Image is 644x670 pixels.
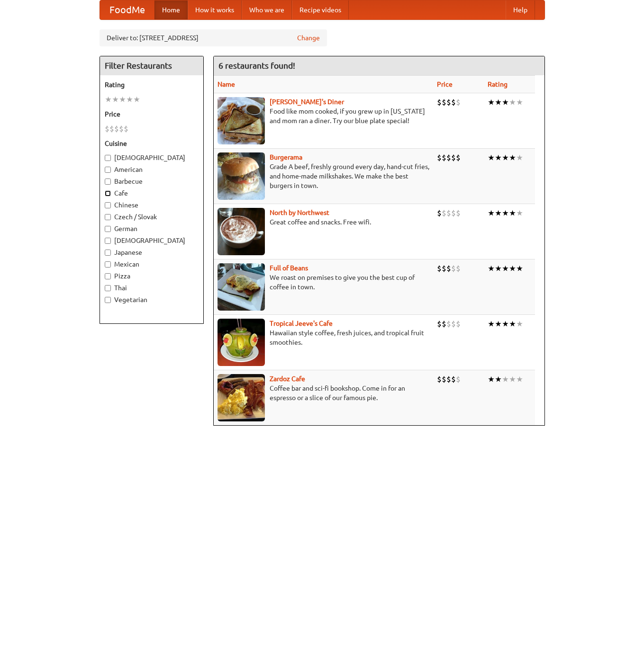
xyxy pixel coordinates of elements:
[133,94,140,105] li: ★
[105,124,109,134] li: $
[114,124,119,134] li: $
[105,177,199,186] label: Barbecue
[218,273,429,292] p: We roast on premises to give you the best cup of coffee in town.
[509,319,516,329] li: ★
[100,0,154,19] a: FoodMe
[105,80,199,89] h5: Rating
[446,374,451,384] li: $
[442,374,446,384] li: $
[105,153,199,162] label: [DEMOGRAPHIC_DATA]
[119,124,124,134] li: $
[495,319,502,329] li: ★
[154,0,188,19] a: Home
[218,384,429,402] p: Coffee bar and sci-fi bookshop. Come in for an espresso or a slice of our famous pie.
[502,263,509,274] li: ★
[270,209,329,216] a: North by Northwest
[456,152,461,163] li: $
[100,56,203,75] h4: Filter Restaurants
[451,208,456,218] li: $
[502,97,509,107] li: ★
[218,107,429,125] p: Food like mom cooked, if you grew up in [US_STATE] and mom ran a diner. Try our blue plate special!
[516,319,523,329] li: ★
[456,319,461,329] li: $
[105,250,111,256] input: Japanese
[488,374,495,384] li: ★
[488,208,495,218] li: ★
[100,29,327,46] div: Deliver to: [STREET_ADDRESS]
[488,152,495,163] li: ★
[105,167,111,173] input: American
[105,261,111,268] input: Mexican
[105,283,199,293] label: Thai
[105,165,199,174] label: American
[105,226,111,232] input: German
[509,208,516,218] li: ★
[270,375,305,383] b: Zardoz Cafe
[105,236,199,245] label: [DEMOGRAPHIC_DATA]
[437,97,442,107] li: $
[105,139,199,148] h5: Cuisine
[105,273,111,279] input: Pizza
[105,202,111,208] input: Chinese
[218,374,265,421] img: zardoz.jpg
[126,94,133,105] li: ★
[509,152,516,163] li: ★
[105,295,199,304] label: Vegetarian
[437,80,453,88] a: Price
[437,263,442,274] li: $
[495,208,502,218] li: ★
[437,208,442,218] li: $
[456,97,461,107] li: $
[105,285,111,291] input: Thai
[488,263,495,274] li: ★
[112,94,119,105] li: ★
[437,152,442,163] li: $
[437,319,442,329] li: $
[446,208,451,218] li: $
[105,214,111,220] input: Czech / Slovak
[516,152,523,163] li: ★
[105,200,199,210] label: Chinese
[218,263,265,311] img: beans.jpg
[218,319,265,366] img: jeeves.jpg
[509,97,516,107] li: ★
[502,208,509,218] li: ★
[502,152,509,163] li: ★
[242,0,292,19] a: Who we are
[270,98,344,106] a: [PERSON_NAME]'s Diner
[516,97,523,107] li: ★
[442,152,446,163] li: $
[270,153,302,161] a: Burgerama
[488,319,495,329] li: ★
[495,152,502,163] li: ★
[437,374,442,384] li: $
[509,374,516,384] li: ★
[495,97,502,107] li: ★
[270,264,308,272] b: Full of Beans
[105,190,111,197] input: Cafe
[188,0,242,19] a: How it works
[495,374,502,384] li: ★
[516,263,523,274] li: ★
[270,320,333,327] b: Tropical Jeeve's Cafe
[451,319,456,329] li: $
[105,212,199,222] label: Czech / Slovak
[456,263,461,274] li: $
[446,152,451,163] li: $
[105,297,111,303] input: Vegetarian
[105,224,199,233] label: German
[451,374,456,384] li: $
[442,319,446,329] li: $
[502,319,509,329] li: ★
[451,263,456,274] li: $
[516,374,523,384] li: ★
[105,271,199,281] label: Pizza
[292,0,349,19] a: Recipe videos
[442,208,446,218] li: $
[456,374,461,384] li: $
[442,263,446,274] li: $
[218,61,295,70] ng-pluralize: 6 restaurants found!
